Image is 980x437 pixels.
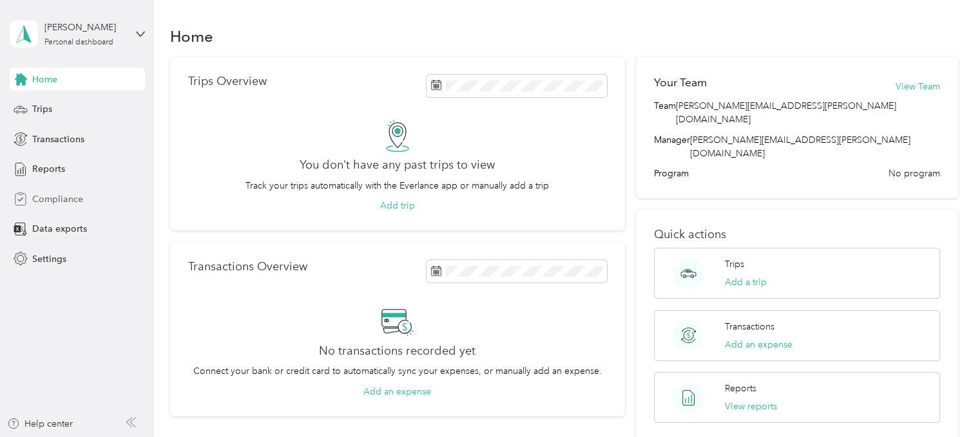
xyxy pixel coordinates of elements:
div: Personal dashboard [44,39,113,46]
div: [PERSON_NAME] [44,21,125,34]
span: Transactions [32,133,84,146]
span: Data exports [32,222,87,236]
span: Home [32,73,57,86]
span: Compliance [32,192,83,206]
p: Connect your bank or credit card to automatically sync your expenses, or manually add an expense. [193,364,602,378]
p: Trips Overview [188,75,267,88]
p: Reports [725,382,756,395]
span: Trips [32,102,52,116]
button: View reports [725,400,777,413]
p: Quick actions [654,228,939,241]
h2: Your Team [654,75,707,91]
p: Track your trips automatically with the Everlance app or manually add a trip [245,179,549,192]
span: Team [654,99,676,126]
span: [PERSON_NAME][EMAIL_ADDRESS][PERSON_NAME][DOMAIN_NAME] [676,99,939,126]
p: Transactions [725,320,774,333]
p: Trips [725,257,744,271]
button: Add an expense [363,385,431,398]
span: No program [889,167,940,180]
h2: No transactions recorded yet [319,344,476,358]
span: Program [654,167,689,180]
button: Help center [7,417,73,431]
span: Reports [32,162,65,176]
span: Manager [654,133,690,160]
span: Settings [32,252,66,266]
h2: You don’t have any past trips to view [300,158,495,172]
iframe: Everlance-gr Chat Button Frame [908,365,980,437]
button: Add trip [380,199,415,212]
button: Add an expense [725,338,793,351]
p: Transactions Overview [188,260,307,274]
h1: Home [170,30,213,43]
span: [PERSON_NAME][EMAIL_ADDRESS][PERSON_NAME][DOMAIN_NAME] [690,135,910,159]
button: View Team [896,80,940,93]
button: Add a trip [725,275,767,289]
